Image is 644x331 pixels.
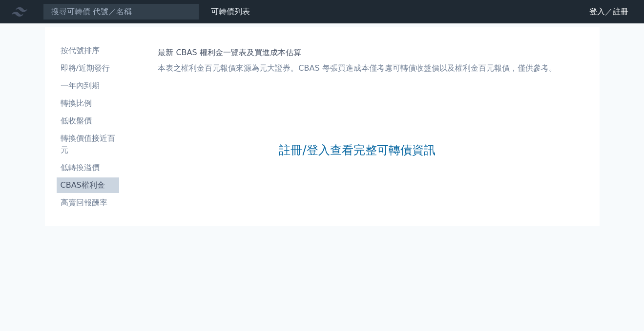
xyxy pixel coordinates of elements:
[158,47,556,58] h1: 最新 CBAS 權利金一覽表及買進成本估算
[57,45,119,57] li: 按代號排序
[57,177,119,193] a: CBAS權利金
[57,62,119,74] li: 即將/近期發行
[279,142,435,158] a: 註冊/登入查看完整可轉債資訊
[211,7,250,16] a: 可轉債列表
[57,195,119,211] a: 高賣回報酬率
[57,197,119,209] li: 高賣回報酬率
[57,78,119,94] a: 一年內到期
[57,43,119,58] a: 按代號排序
[57,131,119,158] a: 轉換價值接近百元
[57,160,119,175] a: 低轉換溢價
[57,113,119,129] a: 低收盤價
[57,96,119,111] a: 轉換比例
[158,62,556,74] p: 本表之權利金百元報價來源為元大證券。CBAS 每張買進成本僅考慮可轉債收盤價以及權利金百元報價，僅供參考。
[57,133,119,156] li: 轉換價值接近百元
[57,60,119,76] a: 即將/近期發行
[57,115,119,127] li: 低收盤價
[57,162,119,174] li: 低轉換溢價
[57,80,119,92] li: 一年內到期
[57,97,119,109] li: 轉換比例
[57,179,119,191] li: CBAS權利金
[43,3,199,20] input: 搜尋可轉債 代號／名稱
[582,4,636,19] a: 登入／註冊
